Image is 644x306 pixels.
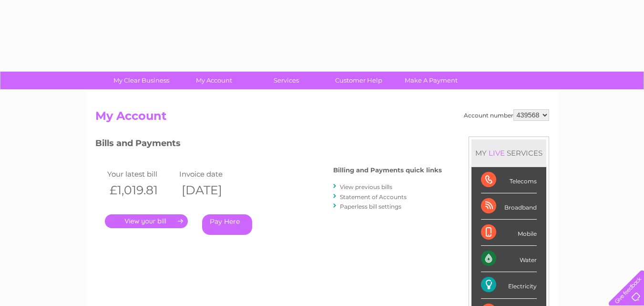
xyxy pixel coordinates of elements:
[177,180,249,200] th: [DATE]
[177,168,249,180] td: Invoice date
[105,180,177,200] th: £1,019.81
[481,193,537,220] div: Broadband
[174,72,253,89] a: My Account
[247,72,326,89] a: Services
[319,72,398,89] a: Customer Help
[481,167,537,193] div: Telecoms
[333,167,442,174] h4: Billing and Payments quick links
[340,193,407,200] a: Statement of Accounts
[471,139,546,167] div: MY SERVICES
[105,168,177,180] td: Your latest bill
[95,137,442,153] h3: Bills and Payments
[340,183,392,190] a: View previous bills
[105,214,188,228] a: .
[464,109,549,121] div: Account number
[340,203,401,210] a: Paperless bill settings
[481,220,537,246] div: Mobile
[481,246,537,272] div: Water
[102,72,181,89] a: My Clear Business
[202,214,252,235] a: Pay Here
[481,272,537,298] div: Electricity
[392,72,470,89] a: Make A Payment
[487,148,507,158] div: LIVE
[95,109,549,127] h2: My Account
